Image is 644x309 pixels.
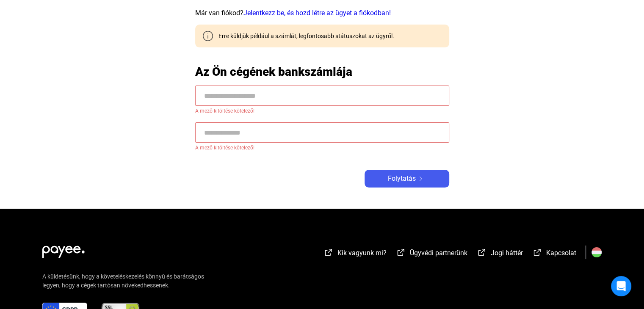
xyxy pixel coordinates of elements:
img: HU.svg [591,247,602,257]
a: external-link-whiteJogi háttér [477,250,523,258]
span: Folytatás [388,174,416,184]
img: arrow-right-white [416,177,426,181]
div: Erre küldjük például a számlát, legfontosabb státuszokat az ügyről. [212,32,394,40]
span: Jogi háttér [491,249,523,257]
img: white-payee-white-dot.svg [42,241,85,258]
span: Ügyvédi partnerünk [410,249,467,257]
a: Jelentkezz be, és hozd létre az ügyet a fiókodban! [243,9,391,17]
img: external-link-white [532,248,542,257]
span: A mező kitöltése kötelező! [195,143,449,153]
span: Kapcsolat [546,249,576,257]
img: info-grey-outline [203,31,213,41]
img: external-link-white [396,248,406,257]
h2: Az Ön cégének bankszámlája [195,64,449,79]
a: external-link-whiteKik vagyunk mi? [323,250,387,258]
a: external-link-whiteÜgyvédi partnerünk [396,250,467,258]
span: Kik vagyunk mi? [337,249,387,257]
div: Már van fiókod? [195,8,449,18]
a: external-link-whiteKapcsolat [532,250,576,258]
span: A mező kitöltése kötelező! [195,106,449,116]
button: Folytatásarrow-right-white [365,170,449,188]
div: Open Intercom Messenger [611,276,631,296]
img: external-link-white [477,248,487,257]
img: external-link-white [323,248,334,257]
